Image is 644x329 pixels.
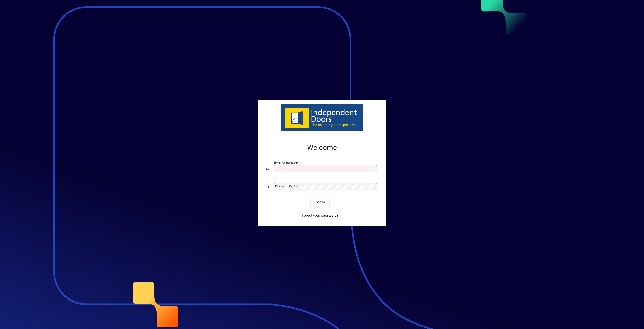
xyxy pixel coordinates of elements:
span: Login [315,200,325,205]
h2: Welcome [266,143,378,152]
span: Forgot your password? [302,213,338,218]
a: Forgot your password? [300,211,340,220]
mat-label: Email or Barcode [274,161,297,164]
mat-label: Password or Pin [275,184,297,188]
button: Login [311,198,329,207]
